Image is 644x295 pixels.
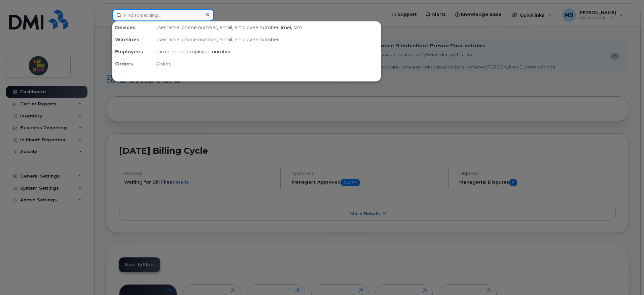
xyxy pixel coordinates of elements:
[153,21,381,34] div: username, phone number, email, employee number, imei, sim
[153,58,381,70] div: Orders
[112,58,153,70] div: Orders
[112,21,153,34] div: Devices
[153,34,381,46] div: username, phone number, email, employee number
[112,34,153,46] div: Wirelines
[112,46,153,58] div: Employees
[153,46,381,58] div: name, email, employee number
